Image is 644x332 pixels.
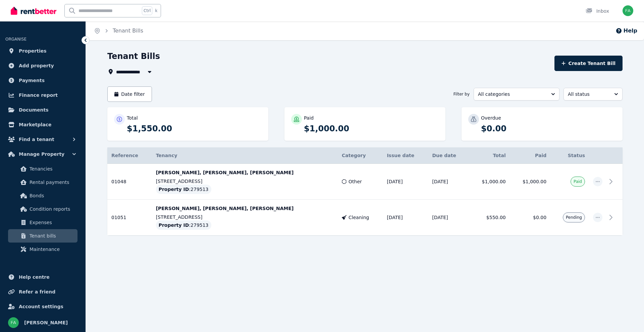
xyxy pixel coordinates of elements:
[469,147,509,164] th: Total
[156,185,211,194] div: : 279513
[111,215,126,220] span: 01051
[156,220,211,230] div: : 279513
[304,115,314,121] p: Paid
[621,309,637,325] iframe: Intercom live chat
[156,214,334,220] p: [STREET_ADDRESS]
[19,76,45,84] span: Payments
[481,115,501,121] p: Overdue
[623,5,633,16] img: Faraz Ali
[615,27,637,35] button: Help
[19,150,64,158] span: Manage Property
[86,21,151,40] nav: Breadcrumb
[5,270,80,284] a: Help centre
[30,218,75,226] span: Expenses
[481,123,616,134] p: $0.00
[159,222,189,228] span: Property ID
[19,273,50,281] span: Help centre
[30,178,75,186] span: Rental payments
[19,62,54,70] span: Add property
[11,6,56,16] img: RentBetter
[8,216,77,229] a: Expenses
[19,288,55,296] span: Refer a friend
[8,317,19,328] img: Faraz Ali
[111,153,138,158] span: Reference
[568,91,609,97] span: All status
[453,91,470,97] span: Filter by
[5,88,80,102] a: Finance report
[127,123,262,134] p: $1,550.00
[156,205,334,212] p: [PERSON_NAME], [PERSON_NAME], [PERSON_NAME]
[30,165,75,173] span: Tenancies
[510,147,550,164] th: Paid
[383,200,428,236] td: [DATE]
[156,178,334,185] p: [STREET_ADDRESS]
[159,186,189,193] span: Property ID
[428,164,469,200] td: [DATE]
[5,118,80,131] a: Marketplace
[563,88,623,101] button: All status
[348,214,369,221] span: Cleaning
[30,192,75,200] span: Bonds
[107,86,152,102] button: Date filter
[474,88,559,101] button: All categories
[554,56,623,71] button: Create Tenant Bill
[428,200,469,236] td: [DATE]
[8,176,77,189] a: Rental payments
[5,44,80,58] a: Properties
[30,232,75,240] span: Tenant bills
[19,135,54,143] span: Find a tenant
[152,147,338,164] th: Tenancy
[111,179,126,184] span: 01048
[19,303,63,311] span: Account settings
[469,164,509,200] td: $1,000.00
[19,106,49,114] span: Documents
[19,47,47,55] span: Properties
[338,147,383,164] th: Category
[5,103,80,117] a: Documents
[8,229,77,243] a: Tenant bills
[478,91,546,97] span: All categories
[113,27,143,34] a: Tenant Bills
[5,147,80,161] button: Manage Property
[127,115,138,121] p: Total
[142,6,152,15] span: Ctrl
[574,179,582,184] span: Paid
[383,147,428,164] th: Issue date
[469,200,509,236] td: $550.00
[586,8,609,14] div: Inbox
[5,59,80,72] a: Add property
[156,169,334,176] p: [PERSON_NAME], [PERSON_NAME], [PERSON_NAME]
[30,205,75,213] span: Condition reports
[383,164,428,200] td: [DATE]
[348,178,362,185] span: Other
[19,91,58,99] span: Finance report
[155,8,157,13] span: k
[8,243,77,256] a: Maintenance
[107,51,160,62] h1: Tenant Bills
[5,37,26,42] span: ORGANISE
[24,319,68,327] span: [PERSON_NAME]
[304,123,439,134] p: $1,000.00
[510,200,550,236] td: $0.00
[5,133,80,146] button: Find a tenant
[8,189,77,202] a: Bonds
[5,74,80,87] a: Payments
[428,147,469,164] th: Due date
[510,164,550,200] td: $1,000.00
[30,245,75,253] span: Maintenance
[550,147,589,164] th: Status
[8,202,77,216] a: Condition reports
[8,162,77,176] a: Tenancies
[19,121,51,129] span: Marketplace
[5,300,80,313] a: Account settings
[566,215,582,220] span: Pending
[5,285,80,298] a: Refer a friend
